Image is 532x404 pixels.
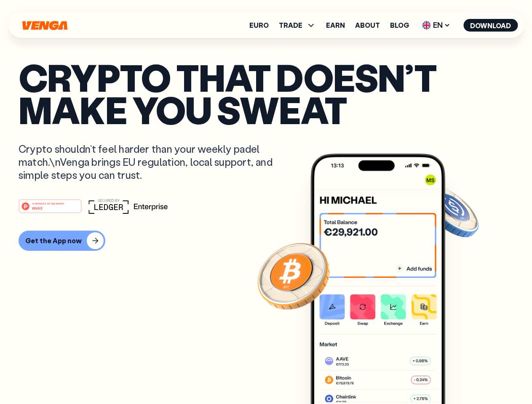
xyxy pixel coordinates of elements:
a: #1 PRODUCT OF THE MONTHWeb3 [19,204,82,215]
a: Get the App now [19,231,513,251]
a: Euro [249,22,269,29]
img: USDC coin [420,181,481,242]
button: Get the App now [19,231,105,251]
a: Earn [326,22,345,29]
span: TRADE [279,22,302,29]
a: Blog [390,22,409,29]
img: Bitcoin [256,238,331,314]
div: Get the App now [25,237,82,245]
p: Crypto that doesn’t make you sweat [19,61,513,125]
span: TRADE [279,20,316,30]
img: flag-uk [422,21,430,29]
button: Download [463,19,518,32]
span: EN [419,19,453,32]
a: About [355,22,380,29]
tspan: Web3 [32,205,43,210]
p: Crypto shouldn’t feel harder than your weekly padel match.\nVenga brings EU regulation, local sup... [19,142,285,182]
tspan: #1 PRODUCT OF THE MONTH [32,202,64,205]
svg: Home [21,21,68,30]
